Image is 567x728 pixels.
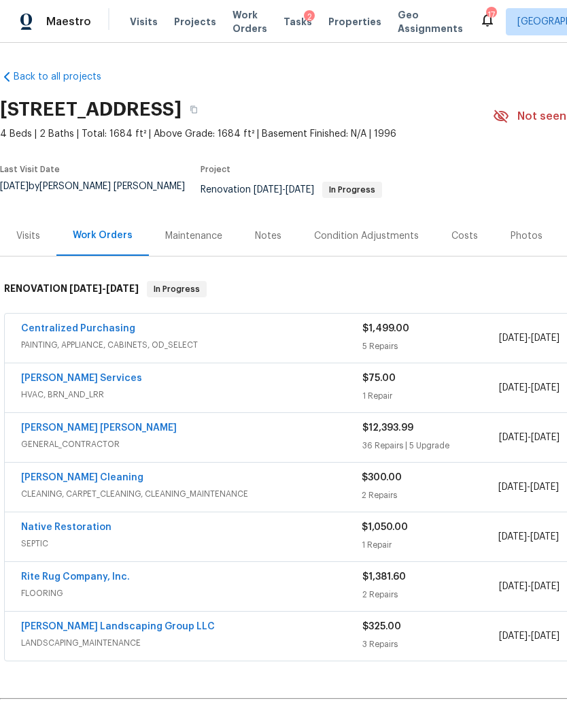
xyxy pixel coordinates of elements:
span: [DATE] [530,532,559,542]
div: 2 [304,10,315,24]
div: 2 Repairs [362,489,498,502]
span: GENERAL_CONTRACTOR [21,437,362,451]
h6: RENOVATION [4,281,139,297]
span: - [498,480,559,494]
span: LANDSCAPING_MAINTENANCE [21,636,362,650]
span: Properties [328,15,381,29]
span: $1,050.00 [362,523,408,532]
div: 2 Repairs [362,588,499,601]
a: [PERSON_NAME] Landscaping Group LLC [21,622,215,631]
div: 5 Repairs [362,340,499,353]
div: 1 Repair [362,538,498,552]
a: Rite Rug Company, Inc. [21,572,130,582]
span: [DATE] [531,433,560,442]
div: Costs [451,229,478,243]
div: Visits [16,229,40,243]
div: Notes [255,229,281,243]
span: Project [201,165,230,173]
span: [DATE] [530,482,559,492]
span: - [498,530,559,544]
div: 3 Repairs [362,638,499,651]
span: [DATE] [499,383,528,393]
span: $1,499.00 [362,324,409,333]
span: [DATE] [498,532,527,542]
span: SEPTIC [21,537,362,550]
div: Work Orders [73,229,133,242]
span: Tasks [283,17,312,27]
span: [DATE] [499,433,528,442]
div: Photos [511,229,543,243]
span: FLOORING [21,586,362,600]
span: $12,393.99 [362,423,413,433]
span: [DATE] [531,333,560,343]
span: [DATE] [531,383,560,393]
a: [PERSON_NAME] [PERSON_NAME] [21,423,177,433]
span: - [69,284,139,293]
span: $300.00 [362,473,402,482]
span: $325.00 [362,622,401,631]
div: Condition Adjustments [314,229,419,243]
span: - [499,331,560,345]
span: $1,381.60 [362,572,406,582]
span: - [499,381,560,395]
a: [PERSON_NAME] Services [21,374,142,383]
div: 1 Repair [362,389,499,403]
span: [DATE] [499,582,528,591]
div: 17 [486,8,496,22]
span: $75.00 [362,374,396,383]
span: [DATE] [286,185,314,195]
span: Visits [130,15,158,29]
span: [DATE] [254,185,282,195]
div: Maintenance [165,229,222,243]
span: [DATE] [69,284,102,293]
span: [DATE] [499,333,528,343]
span: [DATE] [499,631,528,641]
a: [PERSON_NAME] Cleaning [21,473,143,482]
a: Centralized Purchasing [21,324,135,333]
span: [DATE] [498,482,527,492]
span: - [254,185,314,195]
span: In Progress [148,282,205,296]
span: [DATE] [531,631,560,641]
span: - [499,580,560,593]
span: - [499,629,560,643]
span: [DATE] [106,284,139,293]
span: [DATE] [531,582,560,591]
button: Copy Address [182,97,206,122]
span: Work Orders [233,8,267,35]
span: Projects [174,15,216,29]
span: PAINTING, APPLIANCE, CABINETS, OD_SELECT [21,338,362,352]
span: In Progress [324,186,381,194]
span: - [499,431,560,444]
a: Native Restoration [21,523,111,532]
span: HVAC, BRN_AND_LRR [21,388,362,401]
span: Geo Assignments [398,8,463,35]
span: CLEANING, CARPET_CLEANING, CLEANING_MAINTENANCE [21,487,362,501]
span: Renovation [201,185,382,195]
span: Maestro [46,15,91,29]
div: 36 Repairs | 5 Upgrade [362,439,499,452]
